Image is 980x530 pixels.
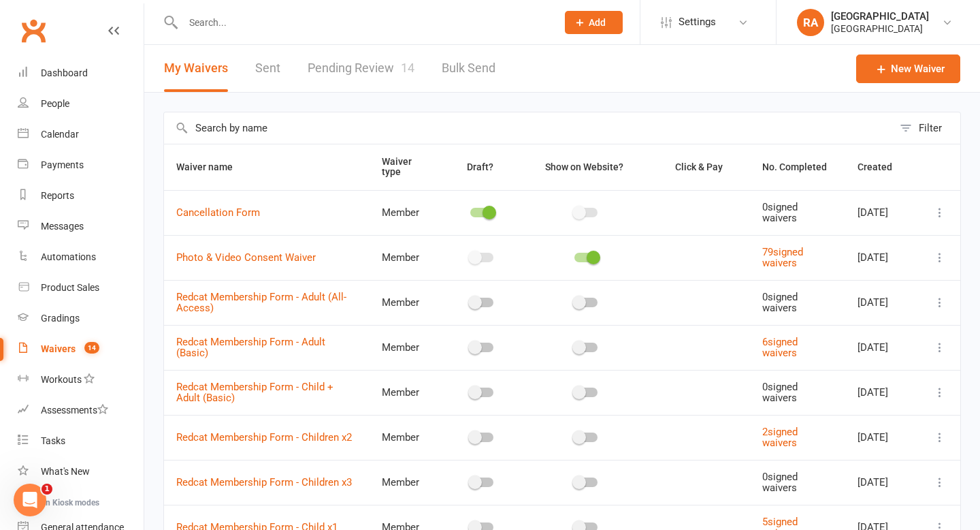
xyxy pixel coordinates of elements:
td: Member [370,325,442,370]
span: Created [857,161,907,172]
div: RA [797,9,824,36]
a: 2signed waivers [762,426,798,450]
span: 14 [84,342,99,354]
td: Member [370,235,442,280]
div: Reports [41,190,74,201]
div: Payments [41,159,84,170]
button: Show on Website? [533,159,638,175]
iframe: Intercom live chat [14,484,46,516]
a: Workouts [18,364,144,395]
button: Filter [893,112,960,144]
td: Member [370,190,442,235]
button: Created [857,159,907,175]
a: Payments [18,150,144,181]
a: Pending Review14 [308,45,414,92]
div: Automations [41,251,96,262]
a: Messages [18,211,144,242]
th: Waiver type [370,144,442,190]
td: [DATE] [845,235,919,280]
input: Search... [179,13,547,32]
div: Product Sales [41,282,99,293]
a: Redcat Membership Form - Children x2 [176,431,352,443]
div: [GEOGRAPHIC_DATA] [831,22,929,35]
a: New Waiver [856,54,960,83]
span: Add [589,17,606,28]
div: What's New [41,466,90,477]
span: Waiver name [176,161,248,172]
a: Bulk Send [442,45,495,92]
button: Click & Pay [663,159,738,175]
input: Search by name [164,112,893,144]
a: Photo & Video Consent Waiver [176,251,316,264]
div: Tasks [41,435,65,446]
td: [DATE] [845,460,919,505]
div: Messages [41,221,84,232]
a: Automations [18,242,144,272]
a: Reports [18,181,144,211]
a: Redcat Membership Form - Adult (All-Access) [176,291,346,315]
div: People [41,98,69,109]
span: 0 signed waivers [762,291,798,315]
span: 14 [401,61,414,75]
a: Waivers 14 [18,334,144,364]
div: Gradings [41,313,80,324]
a: Redcat Membership Form - Children x3 [176,476,352,488]
span: Settings [679,7,716,37]
div: Calendar [41,129,79,140]
button: Waiver name [176,159,248,175]
a: What's New [18,456,144,487]
a: People [18,89,144,119]
span: Draft? [467,161,493,172]
span: 0 signed waivers [762,381,798,405]
a: 6signed waivers [762,336,798,360]
a: Tasks [18,426,144,456]
div: Assessments [41,405,108,416]
td: [DATE] [845,280,919,325]
a: 79signed waivers [762,246,803,270]
div: Waivers [41,343,76,354]
span: 0 signed waivers [762,471,798,495]
a: Sent [255,45,280,92]
button: Draft? [455,159,508,175]
div: Filter [919,120,942,136]
a: Clubworx [16,14,50,48]
button: My Waivers [164,45,228,92]
a: Product Sales [18,272,144,303]
td: Member [370,460,442,505]
div: Workouts [41,374,82,385]
a: Redcat Membership Form - Child + Adult (Basic) [176,381,333,405]
div: Dashboard [41,67,88,78]
td: [DATE] [845,415,919,460]
td: [DATE] [845,370,919,415]
a: Dashboard [18,58,144,89]
span: 0 signed waivers [762,201,798,225]
a: Cancellation Form [176,206,260,219]
td: [DATE] [845,190,919,235]
span: Click & Pay [675,161,723,172]
th: No. Completed [750,144,845,190]
td: [DATE] [845,325,919,370]
td: Member [370,280,442,325]
span: Show on Website? [545,161,623,172]
span: 1 [42,484,52,495]
a: Assessments [18,395,144,426]
div: [GEOGRAPHIC_DATA] [831,10,929,22]
td: Member [370,415,442,460]
a: Gradings [18,303,144,334]
a: Redcat Membership Form - Adult (Basic) [176,336,325,360]
a: Calendar [18,119,144,150]
td: Member [370,370,442,415]
button: Add [565,11,623,34]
